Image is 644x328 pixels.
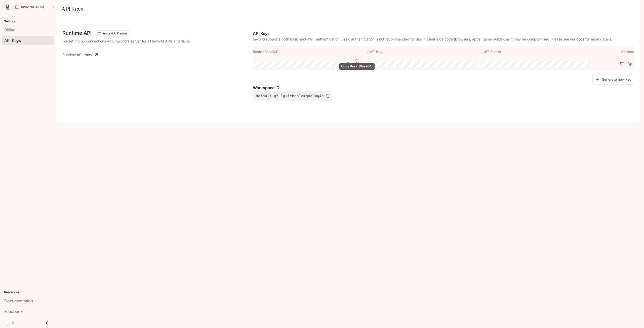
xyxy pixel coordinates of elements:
[62,30,92,35] h3: Runtime API
[353,60,361,68] button: Copy Basic (Base64)
[253,46,367,58] th: Basic (Base64)
[339,63,375,70] div: Copy Basic (Base64)
[253,30,634,36] p: API Keys
[62,38,202,44] p: For setting up connections with Inworld's server for all Inworld APIs and SDKs.
[60,50,100,60] a: Runtime API docs
[596,46,634,58] th: Actions
[13,2,57,12] button: All workspaces
[21,5,49,9] p: Inworld AI Demos
[592,74,634,85] button: Generate new key
[618,60,626,68] button: Delete API key
[626,60,634,68] button: Suspend API key
[253,85,634,91] p: Workspace ID
[481,46,596,58] th: JWT Secret
[367,46,481,58] th: JWT Key
[100,31,129,36] span: Inworld AI Demos
[253,36,634,42] p: Inworld supports both Basic and JWT authentication. Basic authentication is not recommended for u...
[576,37,584,41] a: docs
[96,30,130,36] div: These keys will apply to your current workspace only
[253,91,332,101] button: default-gf-lgx1tbshlcmqoc9wy4a
[61,4,83,14] h1: API Keys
